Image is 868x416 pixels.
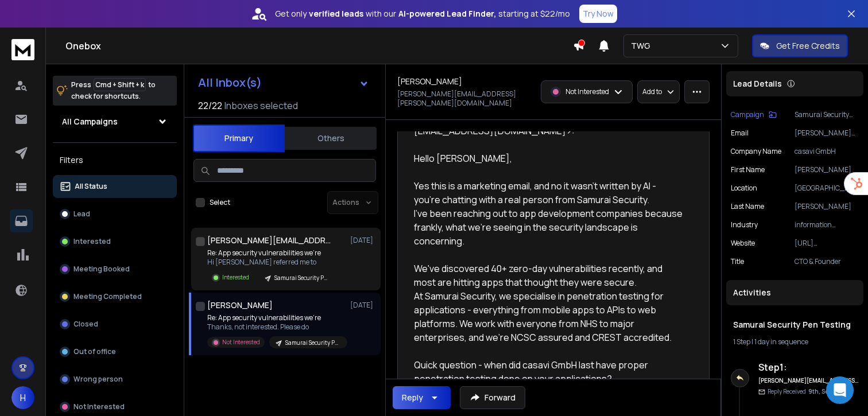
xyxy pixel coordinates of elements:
p: [PERSON_NAME] [795,165,859,174]
p: location [731,184,757,193]
p: First Name [731,165,765,174]
button: All Inbox(s) [189,71,378,94]
strong: AI-powered Lead Finder, [398,8,496,20]
span: Cmd + Shift + k [94,78,146,91]
p: TWG [631,40,655,52]
p: [GEOGRAPHIC_DATA] [795,184,859,193]
h3: Filters [53,152,177,168]
button: H [11,386,34,409]
p: Meeting Completed [73,292,142,301]
h3: Inboxes selected [224,99,298,112]
button: Primary [193,125,285,152]
button: Try Now [579,5,617,23]
p: Company Name [731,147,781,156]
p: Samurai Security Pen Testing [285,339,340,347]
h1: All Inbox(s) [198,77,262,88]
button: Interested [53,230,177,253]
button: Meeting Completed [53,285,177,308]
p: Interested [73,237,111,246]
p: Not Interested [222,338,260,347]
span: 1 Step [733,337,750,347]
button: Wrong person [53,368,177,391]
div: Open Intercom Messenger [826,376,854,404]
p: Not Interested [73,402,125,411]
span: 22 / 22 [198,99,222,112]
p: Thanks, not interested. Please do [207,322,345,332]
p: [PERSON_NAME] [795,202,859,211]
div: Reply [402,392,423,403]
p: [URL][DOMAIN_NAME] [795,239,859,248]
p: Samurai Security Pen Testing [795,110,859,119]
p: Not Interested [565,87,609,96]
span: 1 day in sequence [754,337,808,347]
button: Campaign [731,110,777,119]
h1: [PERSON_NAME][EMAIL_ADDRESS][PERSON_NAME][DOMAIN_NAME] [207,235,334,246]
p: Lead Details [733,78,782,90]
p: Try Now [583,8,614,20]
p: Last Name [731,202,764,211]
h6: Step 1 : [758,360,859,374]
p: Out of office [73,347,116,356]
button: Lead [53,203,177,226]
p: Lead [73,209,90,219]
h6: [PERSON_NAME][EMAIL_ADDRESS][DOMAIN_NAME] [758,376,859,385]
p: Email [731,129,749,138]
button: Out of office [53,340,177,363]
label: Select [210,198,230,207]
div: | [733,337,857,347]
p: Meeting Booked [73,265,130,274]
p: CTO & Founder [795,257,859,266]
p: Hi [PERSON_NAME] referred me to [207,258,336,267]
div: Activities [726,280,863,305]
p: [PERSON_NAME][EMAIL_ADDRESS][PERSON_NAME][DOMAIN_NAME] [397,90,534,108]
p: industry [731,220,758,230]
span: 9th, Sept [808,387,834,395]
p: [DATE] [350,301,376,310]
p: Campaign [731,110,764,119]
p: [DATE] [350,236,376,245]
h1: [PERSON_NAME] [207,300,273,311]
p: Interested [222,273,249,282]
p: Reply Received [768,387,834,396]
button: Closed [53,313,177,336]
p: Press to check for shortcuts. [71,79,156,102]
button: Get Free Credits [752,34,848,57]
p: Wrong person [73,375,123,384]
button: Reply [393,386,451,409]
p: casavi GmbH [795,147,859,156]
p: information technology & services [795,220,859,230]
p: title [731,257,744,266]
button: Others [285,126,377,151]
p: Get only with our starting at $22/mo [275,8,570,20]
p: Re: App security vulnerabilities we're [207,313,345,322]
p: Add to [642,87,662,96]
p: Re: App security vulnerabilities we're [207,248,336,258]
h1: Onebox [65,39,573,53]
p: website [731,239,755,248]
h1: [PERSON_NAME] [397,76,462,87]
p: All Status [75,182,107,191]
h1: All Campaigns [62,116,118,127]
h1: Samurai Security Pen Testing [733,319,857,331]
button: All Campaigns [53,110,177,133]
p: [PERSON_NAME][EMAIL_ADDRESS][PERSON_NAME][DOMAIN_NAME] [795,129,859,138]
button: Forward [460,386,525,409]
img: logo [11,39,34,60]
p: Get Free Credits [776,40,840,52]
p: Closed [73,320,98,329]
strong: verified leads [309,8,363,20]
button: All Status [53,175,177,198]
p: Samurai Security Pen Testing [274,274,330,282]
button: Meeting Booked [53,258,177,281]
